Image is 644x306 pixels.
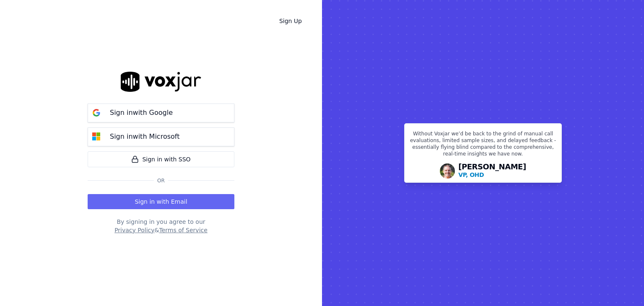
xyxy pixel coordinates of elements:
div: By signing in you agree to our & [88,218,234,234]
span: Or [154,177,168,184]
div: [PERSON_NAME] [458,163,526,179]
a: Sign Up [273,13,309,29]
button: Sign inwith Google [88,104,234,122]
p: VP, OHD [458,171,484,179]
button: Sign in with Email [88,194,234,209]
button: Privacy Policy [114,226,154,234]
p: Sign in with Microsoft [110,132,179,142]
img: Avatar [440,163,455,179]
img: microsoft Sign in button [88,128,105,145]
img: google Sign in button [88,104,105,121]
a: Sign in with SSO [88,151,234,167]
button: Sign inwith Microsoft [88,127,234,146]
img: logo [121,72,201,91]
p: Sign in with Google [110,108,173,118]
button: Terms of Service [159,226,207,234]
p: Without Voxjar we’d be back to the grind of manual call evaluations, limited sample sizes, and de... [410,130,556,161]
